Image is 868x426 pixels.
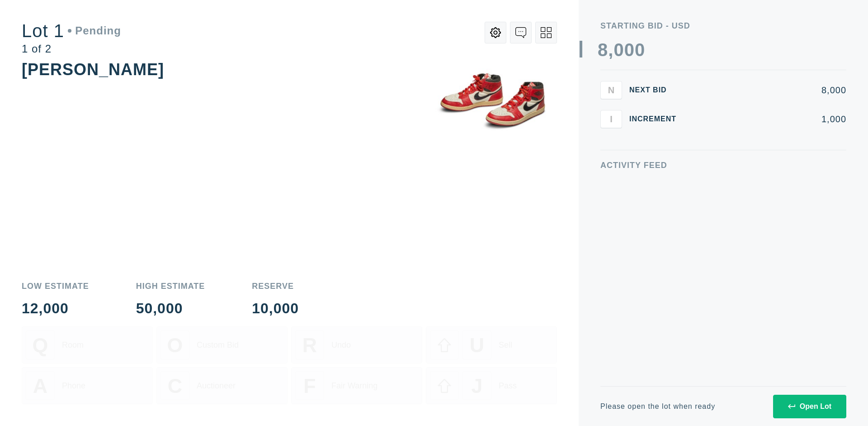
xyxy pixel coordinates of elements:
div: High Estimate [136,282,205,290]
div: 8 [598,41,608,59]
div: Please open the lot when ready [600,403,715,410]
div: Next Bid [629,86,684,94]
div: Lot 1 [22,22,121,40]
div: Pending [68,25,121,36]
span: N [608,85,614,95]
div: Starting Bid - USD [600,22,846,30]
div: 1 of 2 [22,43,121,54]
button: I [600,110,622,128]
div: 8,000 [691,86,846,95]
div: , [608,41,613,222]
div: 10,000 [252,301,299,316]
div: 0 [613,41,624,59]
div: Reserve [252,282,299,290]
div: Increment [629,115,684,123]
div: 1,000 [691,115,846,124]
div: [PERSON_NAME] [22,60,164,79]
span: I [610,114,613,124]
div: Activity Feed [600,161,846,169]
button: N [600,81,622,99]
div: Open Lot [788,402,831,411]
div: Low Estimate [22,282,89,290]
div: 50,000 [136,301,205,316]
button: Open Lot [773,395,846,418]
div: 0 [624,41,635,59]
div: 0 [635,41,645,59]
div: 12,000 [22,301,89,316]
